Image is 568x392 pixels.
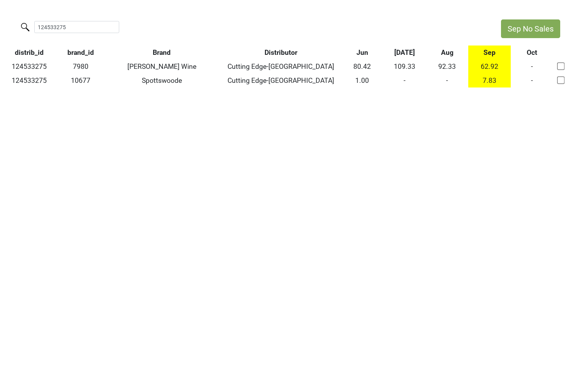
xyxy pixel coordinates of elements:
[220,73,341,87] td: Cutting Edge-[GEOGRAPHIC_DATA]
[220,45,341,59] th: Distributor: activate to sort column ascending
[383,45,426,59] th: Jul: activate to sort column ascending
[468,73,511,87] td: 7.83
[426,59,468,73] td: 92.33
[341,59,383,73] td: 80.42
[511,59,553,73] td: -
[103,73,221,87] td: Spottswoode
[468,45,511,59] th: Sep: activate to sort column ascending
[383,73,426,87] td: -
[426,73,468,87] td: -
[501,19,560,38] button: Sep No Sales
[511,45,553,59] th: Oct: activate to sort column ascending
[341,45,383,59] th: Jun: activate to sort column ascending
[553,45,568,59] th: &nbsp;: activate to sort column ascending
[511,73,553,87] td: -
[383,59,426,73] td: 109.33
[103,45,221,59] th: Brand: activate to sort column ascending
[220,59,341,73] td: Cutting Edge-[GEOGRAPHIC_DATA]
[468,59,511,73] td: 62.92
[58,45,103,59] th: brand_id: activate to sort column ascending
[341,73,383,87] td: 1.00
[58,59,103,73] td: 7980
[103,59,221,73] td: [PERSON_NAME] Wine
[58,73,103,87] td: 10677
[426,45,468,59] th: Aug: activate to sort column ascending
